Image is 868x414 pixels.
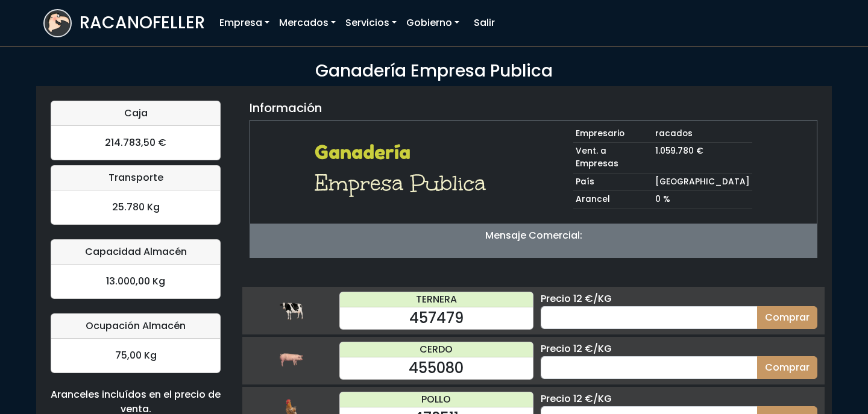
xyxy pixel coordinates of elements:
[51,314,220,339] div: Ocupación Almacén
[757,306,817,329] button: Comprar
[653,125,752,143] td: racados
[340,357,533,379] div: 455080
[51,240,220,265] div: Capacidad Almacén
[51,190,220,224] div: 25.780 Kg
[250,101,322,115] h5: Información
[341,11,401,35] a: Servicios
[80,13,205,33] h3: RACANOFELLER
[51,101,220,126] div: Caja
[340,392,533,407] div: POLLO
[51,166,220,190] div: Transporte
[250,228,817,243] p: Mensaje Comercial:
[541,292,817,306] div: Precio 12 €/KG
[51,339,220,372] div: 75,00 Kg
[279,298,303,322] img: ternera.png
[541,342,817,356] div: Precio 12 €/KG
[653,143,752,173] td: 1.059.780 €
[401,11,464,35] a: Gobierno
[315,141,494,164] h2: Ganadería
[340,292,533,307] div: TERNERA
[653,173,752,191] td: [GEOGRAPHIC_DATA]
[45,10,71,33] img: logoracarojo.png
[51,265,220,298] div: 13.000,00 Kg
[43,6,205,40] a: RACANOFELLER
[215,11,274,35] a: Empresa
[469,11,500,35] a: Salir
[573,191,653,209] td: Arancel
[573,143,653,173] td: Vent. a Empresas
[340,342,533,357] div: CERDO
[274,11,341,35] a: Mercados
[573,173,653,191] td: País
[653,191,752,209] td: 0 %
[279,348,303,372] img: cerdo.png
[757,356,817,379] button: Comprar
[43,61,825,81] h3: Ganadería Empresa Publica
[340,307,533,329] div: 457479
[315,169,494,198] h1: Empresa Publica
[573,125,653,143] td: Empresario
[51,126,220,160] div: 214.783,50 €
[541,392,817,406] div: Precio 12 €/KG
